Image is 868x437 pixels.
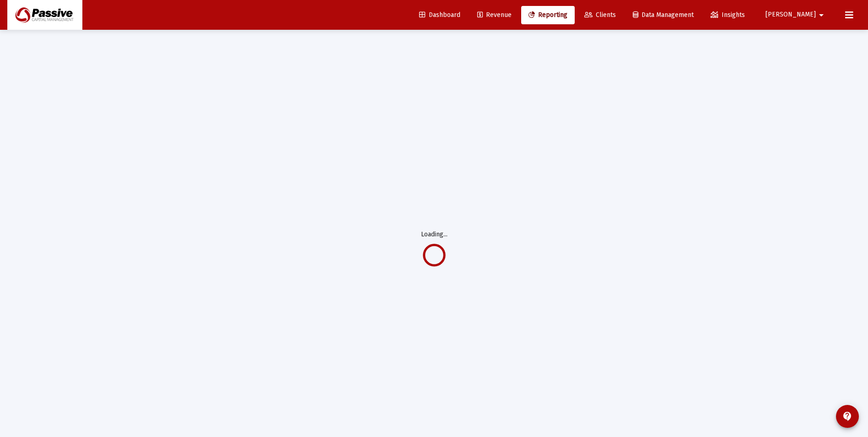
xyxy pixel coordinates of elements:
[14,6,75,24] img: Dashboard
[755,5,838,24] button: [PERSON_NAME]
[477,11,512,19] span: Revenue
[703,6,752,24] a: Insights
[711,11,745,19] span: Insights
[412,6,468,24] a: Dashboard
[842,411,853,422] mat-icon: contact_support
[419,11,460,19] span: Dashboard
[528,11,567,19] span: Reporting
[625,6,701,24] a: Data Management
[766,11,816,19] span: [PERSON_NAME]
[521,6,575,24] a: Reporting
[470,6,519,24] a: Revenue
[584,11,616,19] span: Clients
[577,6,623,24] a: Clients
[633,11,694,19] span: Data Management
[816,6,827,24] mat-icon: arrow_drop_down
